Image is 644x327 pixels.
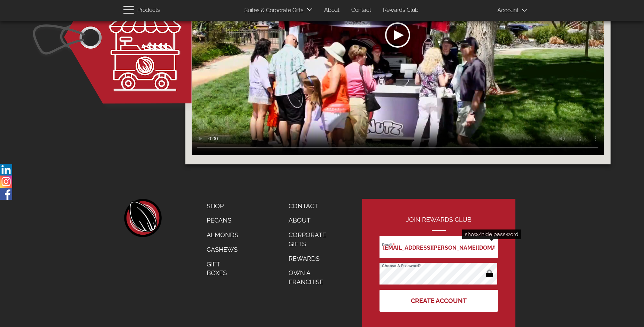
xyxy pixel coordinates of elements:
[201,199,244,213] a: Shop
[462,229,521,239] div: show/hide password
[239,4,306,17] a: Suites & Corporate Gifts
[283,266,340,289] a: Own a Franchise
[201,228,244,242] a: Almonds
[201,257,244,280] a: Gift Boxes
[201,242,244,257] a: Cashews
[137,5,160,15] span: Products
[283,213,340,228] a: About
[283,228,340,251] a: Corporate Gifts
[283,199,340,213] a: Contact
[378,3,424,17] a: Rewards Club
[283,251,340,266] a: Rewards
[346,3,376,17] a: Contact
[319,3,345,17] a: About
[379,290,498,312] button: Create Account
[123,199,162,237] a: home
[379,216,498,231] h2: Join Rewards Club
[379,236,498,258] input: Email
[201,213,244,228] a: Pecans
